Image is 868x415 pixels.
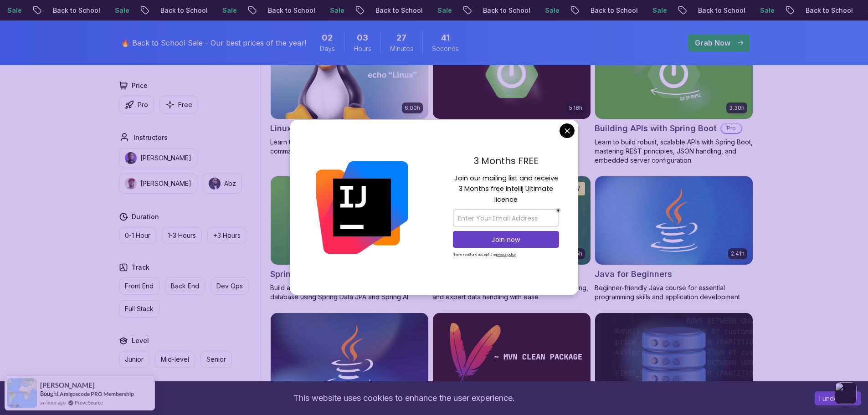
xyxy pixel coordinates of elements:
[140,179,191,188] p: [PERSON_NAME]
[40,390,59,397] span: Bought
[125,304,154,313] p: Full Stack
[125,178,137,190] img: instructor img
[271,31,428,119] img: Linux Fundamentals card
[595,176,753,302] a: Java for Beginners card2.41hJava for BeginnersBeginner-friendly Java course for essential program...
[582,6,644,15] p: Back to School
[322,31,333,44] span: 2 Days
[595,283,753,302] p: Beginner-friendly Java course for essential programming skills and application development
[731,250,745,257] p: 2.41h
[721,124,741,133] p: Pro
[433,31,591,119] img: Advanced Spring Boot card
[595,268,672,281] h2: Java for Beginners
[537,6,566,15] p: Sale
[203,174,242,194] button: instructor imgAbz
[125,152,137,164] img: instructor img
[729,104,745,112] p: 3.30h
[7,388,801,408] div: This website uses cookies to enhance the user experience.
[569,104,582,112] p: 5.18h
[354,44,371,53] span: Hours
[270,268,375,281] h2: Spring Boot for Beginners
[270,30,429,156] a: Linux Fundamentals card6.00hLinux FundamentalsProLearn the fundamentals of Linux and how to use t...
[178,100,192,109] p: Free
[432,30,591,165] a: Advanced Spring Boot card5.18hAdvanced Spring BootProDive deep into Spring Boot with our advanced...
[433,313,591,401] img: Maven Essentials card
[390,44,413,53] span: Minutes
[119,96,154,113] button: Pro
[270,138,429,156] p: Learn the fundamentals of Linux and how to use the command line
[159,96,198,113] button: Free
[125,355,144,364] p: Junior
[595,31,753,119] img: Building APIs with Spring Boot card
[260,6,322,15] p: Back to School
[132,262,149,272] h2: Track
[7,378,37,408] img: provesource social proof notification image
[119,174,197,194] button: instructor img[PERSON_NAME]
[271,176,428,265] img: Spring Boot for Beginners card
[270,122,351,135] h2: Linux Fundamentals
[429,6,458,15] p: Sale
[200,351,232,368] button: Senior
[224,179,236,188] p: Abz
[209,178,221,190] img: instructor img
[121,37,306,48] p: 🔥 Back to School Sale - Our best prices of the year!
[40,381,95,389] span: [PERSON_NAME]
[119,351,149,368] button: Junior
[206,355,226,364] p: Senior
[797,6,859,15] p: Back to School
[132,336,149,345] h2: Level
[132,81,148,90] h2: Price
[60,390,134,397] a: Amigoscode PRO Membership
[134,133,168,142] h2: Instructors
[270,283,429,302] p: Build a CRUD API with Spring Boot and PostgreSQL database using Spring Data JPA and Spring AI
[119,277,159,295] button: Front End
[119,300,159,318] button: Full Stack
[132,212,159,221] h2: Duration
[475,6,537,15] p: Back to School
[690,6,752,15] p: Back to School
[75,399,103,406] a: ProveSource
[138,100,148,109] p: Pro
[815,391,861,405] button: Accept cookies
[214,6,243,15] p: Sale
[119,227,156,244] button: 0-1 Hour
[396,31,406,44] span: 27 Minutes
[270,176,429,302] a: Spring Boot for Beginners card1.67hNEWSpring Boot for BeginnersBuild a CRUD API with Spring Boot ...
[405,104,420,112] p: 6.00h
[271,313,428,401] img: Java for Developers card
[107,6,136,15] p: Sale
[119,148,197,168] button: instructor img[PERSON_NAME]
[695,37,730,48] p: Grab Now
[322,6,351,15] p: Sale
[595,313,753,401] img: Advanced Databases card
[125,231,150,240] p: 0-1 Hour
[207,227,247,244] button: +3 Hours
[595,138,753,165] p: Learn to build robust, scalable APIs with Spring Boot, mastering REST principles, JSON handling, ...
[441,31,450,44] span: 41 Seconds
[367,6,429,15] p: Back to School
[216,282,243,291] p: Dev Ops
[125,282,154,291] p: Front End
[165,277,205,295] button: Back End
[155,351,195,368] button: Mid-level
[161,355,189,364] p: Mid-level
[595,30,753,165] a: Building APIs with Spring Boot card3.30hBuilding APIs with Spring BootProLearn to build robust, s...
[644,6,673,15] p: Sale
[432,44,459,53] span: Seconds
[45,6,107,15] p: Back to School
[595,176,753,265] img: Java for Beginners card
[152,6,214,15] p: Back to School
[211,277,249,295] button: Dev Ops
[357,31,368,44] span: 3 Hours
[320,44,335,53] span: Days
[752,6,781,15] p: Sale
[168,231,196,240] p: 1-3 Hours
[213,231,241,240] p: +3 Hours
[171,282,199,291] p: Back End
[162,227,202,244] button: 1-3 Hours
[595,122,717,135] h2: Building APIs with Spring Boot
[40,399,66,406] span: an hour ago
[140,154,191,163] p: [PERSON_NAME]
